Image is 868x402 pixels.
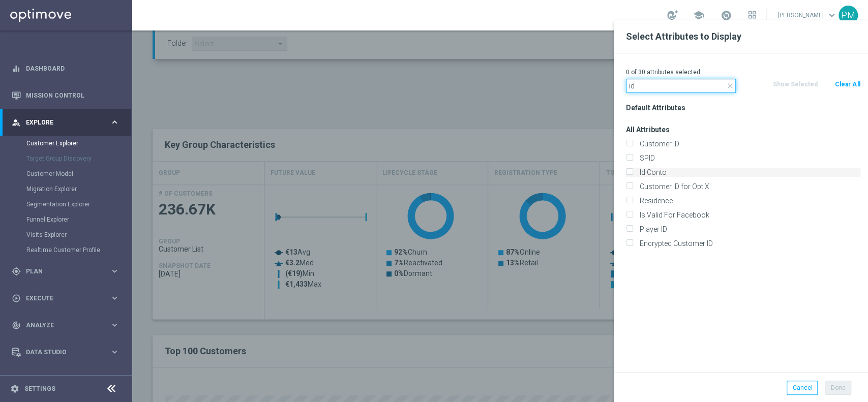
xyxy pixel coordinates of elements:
[12,118,110,127] div: Explore
[12,118,21,127] i: person_search
[12,375,21,384] i: lightbulb
[626,103,860,112] h3: Default Attributes
[726,82,734,90] i: close
[11,321,120,329] button: track_changes Analyze keyboard_arrow_right
[11,267,120,275] button: gps_fixed Plan keyboard_arrow_right
[11,91,120,100] button: Mission Control
[26,322,110,328] span: Analyze
[693,10,704,21] span: school
[12,294,21,303] i: play_circle_outline
[26,82,119,109] a: Mission Control
[26,185,106,193] a: Migration Explorer
[26,242,131,258] div: Realtime Customer Profile
[12,348,110,357] div: Data Studio
[636,168,860,177] label: Id Conto
[12,64,21,73] i: equalizer
[636,139,860,148] label: Customer ID
[26,200,106,208] a: Segmentation Explorer
[26,139,106,147] a: Customer Explorer
[26,151,131,166] div: Target Group Discovery
[110,117,119,127] i: keyboard_arrow_right
[12,365,119,392] div: Optibot
[26,268,110,274] span: Plan
[777,8,839,23] a: [PERSON_NAME]keyboard_arrow_down
[12,294,110,303] div: Execute
[110,347,119,357] i: keyboard_arrow_right
[26,231,106,239] a: Visits Explorer
[26,365,106,392] a: Optibot
[26,227,131,242] div: Visits Explorer
[626,68,860,76] p: 0 of 30 attributes selected
[26,349,110,355] span: Data Studio
[10,384,19,393] i: settings
[26,212,131,227] div: Funnel Explorer
[636,196,860,205] label: Residence
[26,246,106,254] a: Realtime Customer Profile
[12,267,21,276] i: gps_fixed
[11,118,120,127] button: person_search Explore keyboard_arrow_right
[787,381,818,395] button: Cancel
[110,266,119,276] i: keyboard_arrow_right
[636,182,860,191] label: Customer ID for OptiX
[11,348,120,356] button: Data Studio keyboard_arrow_right
[11,294,120,302] button: play_circle_outline Execute keyboard_arrow_right
[626,79,736,93] input: Search
[26,295,110,301] span: Execute
[626,30,856,43] h2: Select Attributes to Display
[12,321,110,330] div: Analyze
[626,125,860,134] h3: All Attributes
[636,210,860,220] label: Is Valid For Facebook
[26,166,131,181] div: Customer Model
[11,65,120,73] button: equalizer Dashboard
[834,79,861,90] button: Clear All
[12,82,119,109] div: Mission Control
[26,55,119,82] a: Dashboard
[110,320,119,330] i: keyboard_arrow_right
[826,10,837,21] span: keyboard_arrow_down
[24,386,55,392] a: Settings
[26,119,110,126] span: Explore
[12,267,110,276] div: Plan
[110,293,119,303] i: keyboard_arrow_right
[636,225,860,234] label: Player ID
[26,136,131,151] div: Customer Explorer
[12,55,119,82] div: Dashboard
[12,321,21,330] i: track_changes
[825,381,851,395] button: Done
[636,153,860,163] label: SPID
[26,215,106,224] a: Funnel Explorer
[839,6,858,25] div: PM
[26,170,106,178] a: Customer Model
[26,197,131,212] div: Segmentation Explorer
[636,239,860,248] label: Encrypted Customer ID
[26,181,131,197] div: Migration Explorer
